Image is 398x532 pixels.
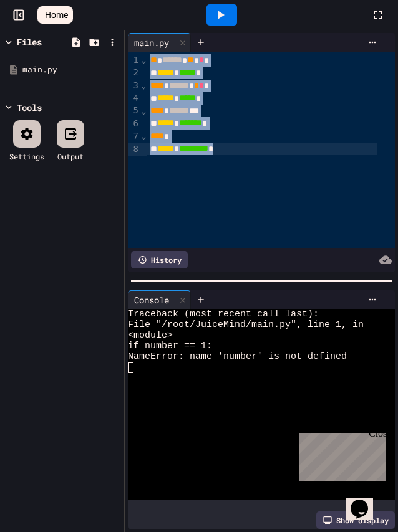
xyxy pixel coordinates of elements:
[22,64,120,76] div: main.py
[37,6,73,24] a: Home
[17,101,42,114] div: Tools
[17,36,42,49] div: Files
[128,351,347,362] span: NameError: name 'number' is not defined
[294,428,386,481] iframe: chat widget
[128,293,175,306] div: Console
[45,9,68,21] span: Home
[128,341,212,351] span: if number == 1:
[128,143,140,156] div: 8
[128,33,191,52] div: main.py
[140,131,147,141] span: Fold line
[128,80,140,92] div: 3
[128,67,140,79] div: 2
[128,118,140,130] div: 6
[131,251,188,268] div: History
[140,55,147,65] span: Fold line
[57,151,84,162] div: Output
[140,106,147,116] span: Fold line
[140,80,147,90] span: Fold line
[9,151,44,162] div: Settings
[128,330,173,341] span: <module>
[128,320,364,330] span: File "/root/JuiceMind/main.py", line 1, in
[128,54,140,67] div: 1
[128,105,140,117] div: 5
[128,92,140,105] div: 4
[128,130,140,143] div: 7
[128,309,319,320] span: Traceback (most recent call last):
[128,290,191,309] div: Console
[128,36,175,49] div: main.py
[316,511,395,529] div: Show display
[5,5,86,79] div: Chat with us now!Close
[346,482,386,520] iframe: chat widget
